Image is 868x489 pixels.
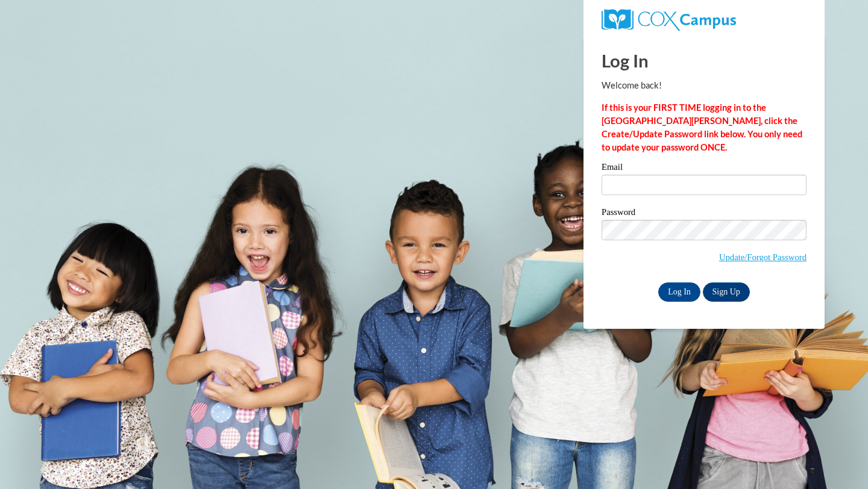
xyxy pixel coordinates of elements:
label: Email [602,163,807,175]
img: COX Campus [602,9,736,31]
a: COX Campus [602,14,736,24]
a: Update/Forgot Password [719,252,807,262]
label: Password [602,208,807,220]
p: Welcome back! [602,79,807,92]
h1: Log In [602,48,807,73]
a: Sign Up [703,282,750,302]
strong: If this is your FIRST TIME logging in to the [GEOGRAPHIC_DATA][PERSON_NAME], click the Create/Upd... [602,102,802,152]
input: Log In [658,282,700,302]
